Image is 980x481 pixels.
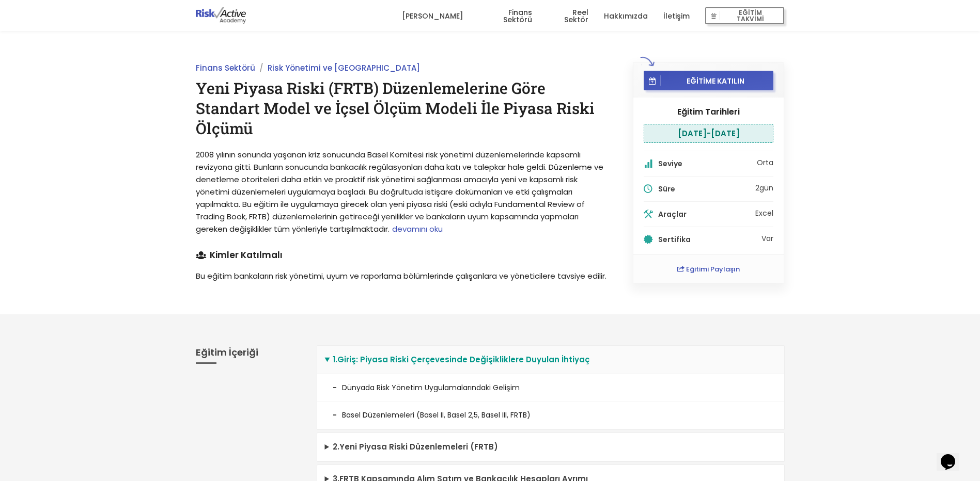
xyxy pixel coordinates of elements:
a: Finans Sektörü [479,1,532,31]
li: Excel [755,210,773,217]
h3: Eğitim İçeriği [196,345,301,364]
h4: Eğitim Tarihleri [644,108,774,116]
span: 2008 yılının sonunda yaşanan kriz sonucunda Basel Komitesi risk yönetimi düzenlemelerinde kapsaml... [196,149,603,234]
summary: 1.Giriş: Piyasa Riski Çerçevesinde Değişikliklere Duyulan İhtiyaç [317,346,784,374]
li: Orta [644,159,774,177]
a: EĞİTİM TAKVİMİ [705,1,784,31]
li: [DATE] - [DATE] [644,124,774,143]
summary: 2.Yeni Piyasa Riski Düzenlemeleri (FRTB) [317,433,784,461]
h4: Kimler Katılmalı [196,251,610,260]
li: Var [644,235,774,244]
p: Bu eğitim bankaların risk yönetimi, uyum ve raporlama bölümlerinde çalışanlara ve yöneticilere ta... [196,270,610,282]
span: EĞİTİM TAKVİMİ [720,9,780,23]
a: Hakkımızda [604,1,648,31]
span: devamını oku [392,223,443,234]
a: Reel Sektör [548,1,588,31]
li: Basel Düzenlemeleri (Basel II, Basel 2,5, Basel III, FRTB) [317,402,784,429]
a: İletişim [663,1,690,31]
h5: Süre [658,185,753,193]
li: Dünyada Risk Yönetim Uygulamalarındaki Gelişim [317,374,784,402]
button: EĞİTİME KATILIN [644,71,774,90]
h5: Sertifika [658,236,759,243]
a: Eğitimi Paylaşın [677,264,740,274]
h1: Yeni Piyasa Riski (FRTB) Düzenlemelerine Göre Standart Model ve İçsel Ölçüm Modeli İle Piyasa Ris... [196,78,610,138]
button: EĞİTİM TAKVİMİ [705,7,784,25]
h5: Seviye [658,160,755,167]
iframe: chat widget [937,440,970,471]
li: 2 gün [644,184,774,202]
span: EĞİTİME KATILIN [661,76,770,85]
a: Risk Yönetimi ve [GEOGRAPHIC_DATA] [268,62,420,73]
img: logo-dark.png [196,7,246,24]
h5: Araçlar [658,211,753,218]
a: [PERSON_NAME] [402,1,463,31]
a: Finans Sektörü [196,62,255,73]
